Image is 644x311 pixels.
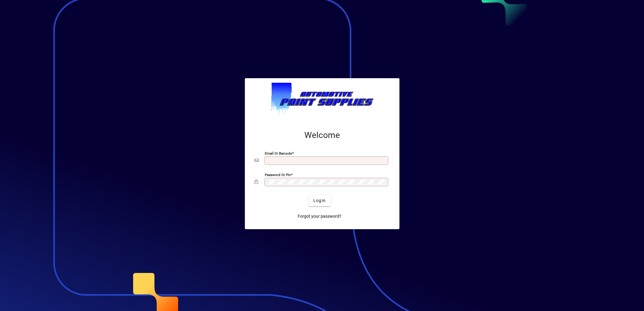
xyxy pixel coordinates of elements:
span: Login [313,197,326,204]
mat-label: Password or Pin [265,172,291,177]
mat-label: Email or Barcode [265,151,292,155]
button: Login [309,195,331,206]
h2: Welcome [255,130,390,140]
span: Forgot your password? [298,213,341,220]
a: Forgot your password? [295,211,344,222]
